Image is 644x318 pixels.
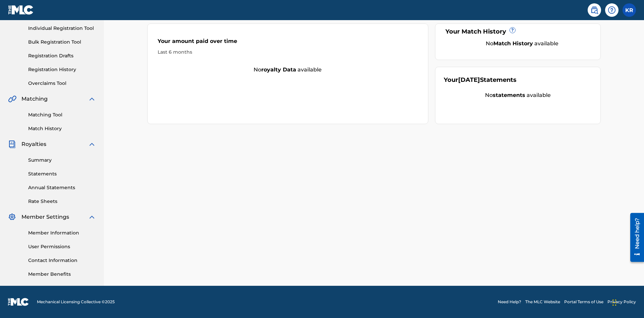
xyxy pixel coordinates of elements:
[493,92,525,98] strong: statements
[28,198,96,205] a: Rate Sheets
[28,80,96,87] a: Overclaims Tool
[28,229,96,236] a: Member Information
[28,184,96,191] a: Annual Statements
[625,210,644,265] iframe: Resource Center
[590,6,598,14] img: search
[444,75,517,85] div: Your Statements
[452,40,592,48] div: No available
[525,299,560,305] a: The MLC Website
[493,40,533,47] strong: Match History
[28,125,96,132] a: Match History
[158,49,418,56] div: Last 6 months
[158,37,418,49] div: Your amount paid over time
[28,111,96,118] a: Matching Tool
[605,3,619,17] div: Help
[28,25,96,32] a: Individual Registration Tool
[88,140,96,148] img: expand
[608,6,616,14] img: help
[8,5,34,15] img: MLC Logo
[8,140,16,148] img: Royalties
[28,271,96,278] a: Member Benefits
[612,293,616,313] div: Drag
[610,286,644,318] iframe: Chat Widget
[21,140,46,148] span: Royalties
[37,299,115,305] span: Mechanical Licensing Collective © 2025
[28,243,96,250] a: User Permissions
[28,66,96,73] a: Registration History
[28,52,96,59] a: Registration Drafts
[28,257,96,264] a: Contact Information
[607,299,636,305] a: Privacy Policy
[623,3,636,17] div: User Menu
[261,66,296,73] strong: royalty data
[28,170,96,177] a: Statements
[588,3,601,17] a: Public Search
[444,27,592,36] div: Your Match History
[458,76,480,84] span: [DATE]
[28,39,96,46] a: Bulk Registration Tool
[88,95,96,103] img: expand
[8,95,16,103] img: Matching
[444,91,592,99] div: No available
[21,213,69,221] span: Member Settings
[498,299,521,305] a: Need Help?
[8,298,29,306] img: logo
[28,157,96,164] a: Summary
[8,213,16,221] img: Member Settings
[21,95,48,103] span: Matching
[88,213,96,221] img: expand
[148,66,428,74] div: No available
[564,299,603,305] a: Portal Terms of Use
[510,28,515,33] span: ?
